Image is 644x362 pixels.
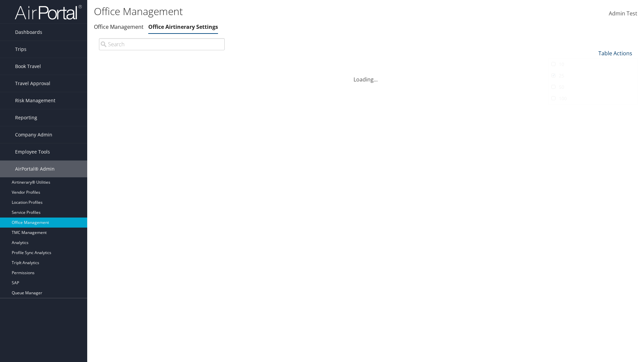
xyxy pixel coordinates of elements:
span: Book Travel [15,58,41,75]
span: Risk Management [15,92,55,109]
a: 25 [549,70,637,81]
img: airportal-logo.png [15,4,82,20]
span: Employee Tools [15,143,50,160]
a: 10 [549,59,637,70]
a: 100 [549,93,637,104]
span: Reporting [15,109,37,126]
span: Travel Approval [15,75,50,92]
span: Dashboards [15,24,42,41]
span: Company Admin [15,126,52,143]
span: Trips [15,41,26,58]
span: AirPortal® Admin [15,161,55,177]
a: 50 [549,81,637,93]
